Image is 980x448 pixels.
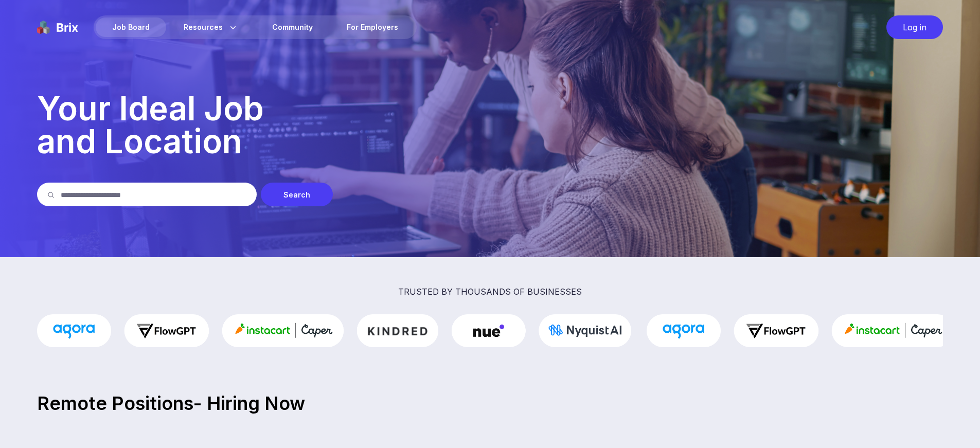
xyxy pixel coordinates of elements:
[330,17,415,37] a: For Employers
[256,17,329,37] a: Community
[96,17,166,37] div: Job Board
[167,17,255,37] div: Resources
[261,183,333,206] div: Search
[886,15,943,39] div: Log in
[37,92,943,158] p: Your Ideal Job and Location
[881,15,943,39] a: Log in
